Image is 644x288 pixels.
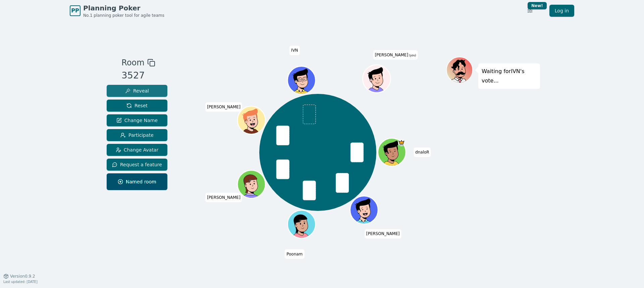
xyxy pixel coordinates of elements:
div: 3527 [121,69,155,82]
p: Waiting for IVN 's vote... [482,67,537,85]
span: Reveal [125,88,149,94]
span: Named room [118,178,156,185]
span: Click to change your name [205,193,242,202]
button: Participate [107,129,167,141]
span: (you) [408,54,416,57]
button: Click to change your avatar [363,66,389,92]
a: Log in [549,5,574,17]
span: Change Avatar [116,147,159,153]
span: Click to change your name [285,249,304,259]
span: Click to change your name [289,46,300,55]
span: Request a feature [112,161,162,168]
span: Click to change your name [414,148,431,157]
span: No.1 planning poker tool for agile teams [83,13,164,18]
button: Request a feature [107,159,167,171]
span: dnaloR is the host [398,139,405,146]
button: Reset [107,100,167,112]
button: Change Avatar [107,144,167,156]
div: New! [528,2,547,9]
span: Room [121,57,144,69]
span: Click to change your name [365,229,401,239]
span: Reset [126,102,148,109]
button: Reveal [107,85,167,97]
span: Participate [120,132,154,138]
a: PPPlanning PokerNo.1 planning poker tool for agile teams [70,3,164,18]
span: Version 0.9.2 [10,274,35,279]
button: New! [524,5,536,17]
span: Change Name [116,117,158,124]
span: Last updated: [DATE] [3,280,38,284]
button: Change Name [107,114,167,126]
button: Named room [107,173,167,190]
span: PP [71,7,79,15]
span: Planning Poker [83,3,164,13]
span: Click to change your name [373,50,418,60]
button: Version0.9.2 [3,274,35,279]
span: Click to change your name [205,102,242,112]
